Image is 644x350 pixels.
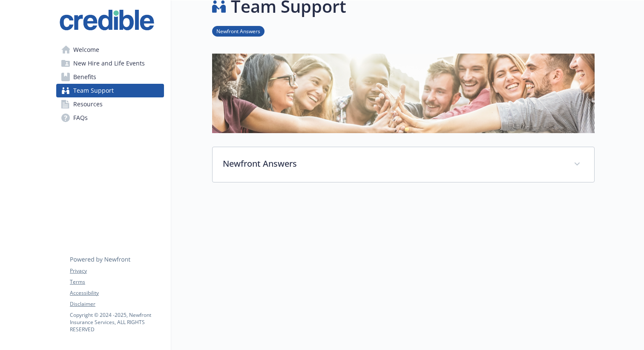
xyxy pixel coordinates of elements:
[70,289,164,297] a: Accessibility
[73,57,145,70] span: New Hire and Life Events
[212,27,264,35] a: Newfront Answers
[223,157,563,170] p: Newfront Answers
[56,111,164,125] a: FAQs
[73,84,114,97] span: Team Support
[73,43,99,57] span: Welcome
[70,300,164,308] a: Disclaimer
[213,147,594,182] div: Newfront Answers
[73,111,88,125] span: FAQs
[56,70,164,84] a: Benefits
[56,97,164,111] a: Resources
[56,84,164,97] a: Team Support
[73,70,96,84] span: Benefits
[70,311,164,333] p: Copyright © 2024 - 2025 , Newfront Insurance Services, ALL RIGHTS RESERVED
[73,97,103,111] span: Resources
[212,54,595,133] img: team support page banner
[70,267,164,275] a: Privacy
[56,57,164,70] a: New Hire and Life Events
[56,43,164,57] a: Welcome
[70,278,164,286] a: Terms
